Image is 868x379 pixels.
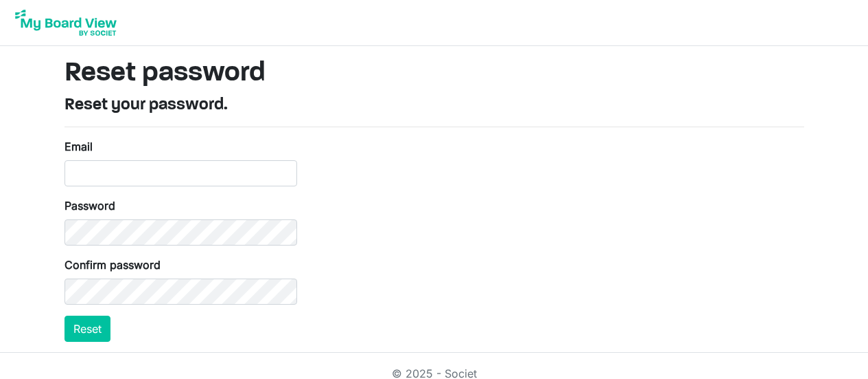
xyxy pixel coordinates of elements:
h4: Reset your password. [64,96,804,116]
img: My Board View Logo [11,6,121,40]
label: Password [64,197,115,214]
label: Email [64,138,93,155]
button: Reset [64,316,110,342]
h1: Reset password [64,57,804,90]
label: Confirm password [64,257,161,273]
